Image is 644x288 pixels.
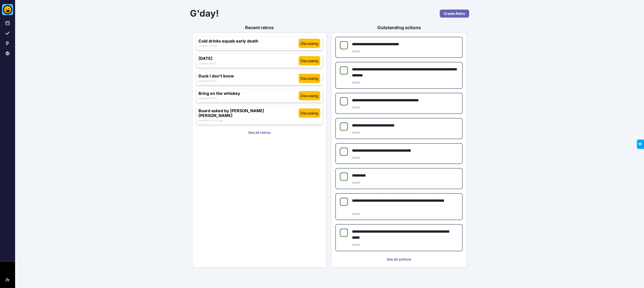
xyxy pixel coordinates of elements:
img: Better [2,4,13,15]
h3: Bring on the whiskey [198,91,299,96]
span: discussing [301,58,318,63]
small: [DATE] [352,181,360,184]
i: User menu [6,278,10,282]
small: updated [DATE] [198,62,217,65]
small: updated [DATE] [198,97,217,100]
small: [DATE] [352,243,360,246]
a: See all actions [335,255,463,263]
span: User menu [6,282,10,286]
a: Duck I don't knowdiscussingupdated [DATE] [196,72,322,85]
span: discussing [301,110,318,116]
h3: [DATE] [198,56,299,61]
small: [DATE] [352,106,360,109]
h1: G'day! [190,8,399,19]
a: See all retros [196,129,322,137]
h3: Board asked by [PERSON_NAME] [PERSON_NAME] [198,108,299,118]
small: updated a month ago [198,119,223,122]
a: Board asked by [PERSON_NAME] [PERSON_NAME]discussingupdated a month ago [196,106,322,125]
h3: Recent retros [192,25,327,30]
h3: Duck I don't know [198,74,299,78]
small: [DATE] [352,50,360,53]
button: Workspace [4,266,12,274]
small: [DATE] [352,156,360,159]
small: [DATE] [352,81,360,84]
a: Create Retro [440,10,469,18]
a: [DATE]discussingupdated [DATE] [196,54,322,67]
h3: Cold drinks equals early death [198,39,299,44]
small: updated [DATE] [198,45,217,47]
h3: Outstanding actions [331,25,467,30]
span: discussing [301,41,318,46]
small: [DATE] [352,213,360,215]
span: discussing [301,76,318,81]
small: [DATE] [352,131,360,134]
a: Cold drinks equals early deathdiscussingupdated [DATE] [196,37,322,50]
span: discussing [301,93,318,98]
span:  [4,2,6,5]
button: User menu [4,276,12,284]
small: updated [DATE] [198,79,217,82]
a: Bring on the whiskeydiscussingupdated [DATE] [196,89,322,102]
